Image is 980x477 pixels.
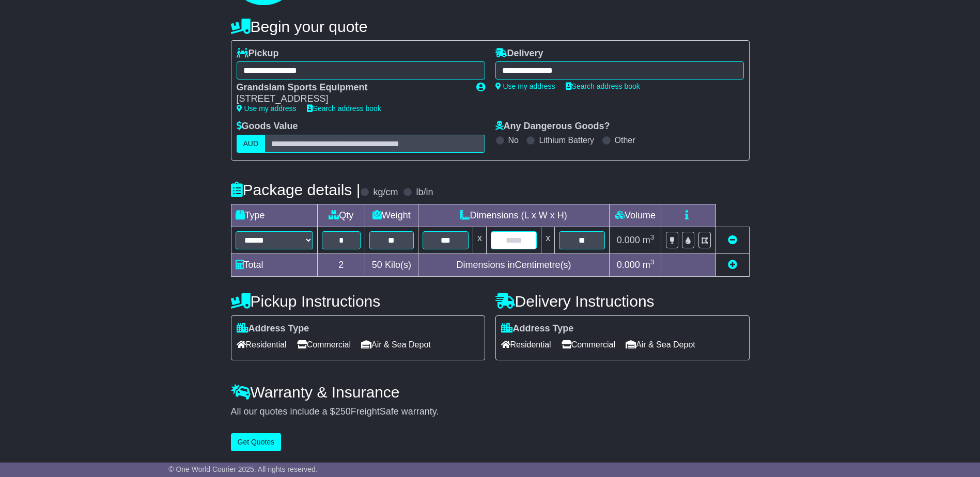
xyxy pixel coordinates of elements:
[237,135,266,153] label: AUD
[643,235,655,245] span: m
[501,323,574,335] label: Address Type
[650,233,655,241] sup: 3
[297,337,351,353] span: Commercial
[541,227,555,253] td: x
[617,235,640,245] span: 0.000
[372,260,382,270] span: 50
[626,337,695,353] span: Air & Sea Depot
[566,82,640,90] a: Search address book
[307,104,381,113] a: Search address book
[365,253,418,276] td: Kilo(s)
[231,293,485,310] h4: Pickup Instructions
[231,406,750,418] div: All our quotes include a $ FreightSafe warranty.
[495,121,610,132] label: Any Dangerous Goods?
[365,204,418,227] td: Weight
[650,258,655,266] sup: 3
[168,465,318,473] span: © One World Courier 2025. All rights reserved.
[231,384,750,401] h4: Warranty & Insurance
[473,227,486,253] td: x
[335,406,351,417] span: 250
[501,337,551,353] span: Residential
[418,253,610,276] td: Dimensions in Centimetre(s)
[416,187,433,198] label: lb/in
[231,433,282,451] button: Get Quotes
[539,135,594,145] label: Lithium Battery
[231,181,361,198] h4: Package details |
[237,104,297,113] a: Use my address
[231,204,317,227] td: Type
[237,93,466,105] div: [STREET_ADDRESS]
[728,235,737,245] a: Remove this item
[361,337,431,353] span: Air & Sea Depot
[317,253,365,276] td: 2
[495,293,750,310] h4: Delivery Instructions
[231,253,317,276] td: Total
[317,204,365,227] td: Qty
[617,260,640,270] span: 0.000
[418,204,610,227] td: Dimensions (L x W x H)
[643,260,655,270] span: m
[237,323,309,335] label: Address Type
[237,121,298,132] label: Goods Value
[615,135,635,145] label: Other
[373,187,398,198] label: kg/cm
[237,82,466,93] div: Grandslam Sports Equipment
[495,48,543,59] label: Delivery
[508,135,519,145] label: No
[495,82,555,90] a: Use my address
[728,260,737,270] a: Add new item
[562,337,615,353] span: Commercial
[610,204,661,227] td: Volume
[231,18,750,35] h4: Begin your quote
[237,48,279,59] label: Pickup
[237,337,287,353] span: Residential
